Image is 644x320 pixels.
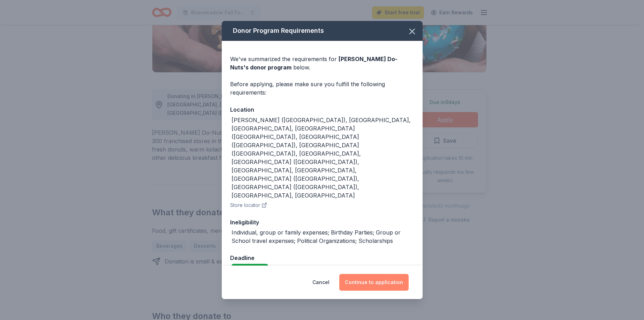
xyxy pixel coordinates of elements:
button: Continue to application [339,274,409,291]
button: Cancel [312,274,329,291]
div: Individual, group or family expenses; Birthday Parties; Group or School travel expenses; Politica... [232,228,414,245]
div: Donor Program Requirements [222,21,423,41]
button: Store locator [230,201,267,209]
div: Due in 9 days [232,264,268,274]
div: Deadline [230,253,414,262]
div: Ineligibility [230,218,414,227]
div: [PERSON_NAME] ([GEOGRAPHIC_DATA]), [GEOGRAPHIC_DATA], [GEOGRAPHIC_DATA], [GEOGRAPHIC_DATA] ([GEOG... [232,116,414,200]
div: Before applying, please make sure you fulfill the following requirements: [230,80,414,97]
div: Location [230,105,414,114]
div: We've summarized the requirements for below. [230,55,414,72]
